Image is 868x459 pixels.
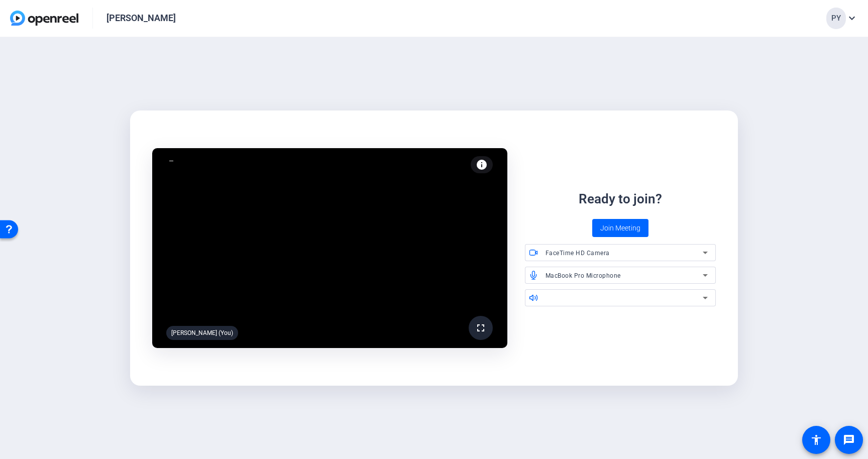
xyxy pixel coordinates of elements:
[846,12,858,24] mat-icon: expand_more
[592,219,648,237] button: Join Meeting
[546,250,610,257] span: FaceTime HD Camera
[826,8,846,29] div: PY
[476,159,488,171] mat-icon: info
[579,189,662,209] div: Ready to join?
[843,434,855,446] mat-icon: message
[810,434,822,446] mat-icon: accessibility
[600,223,640,234] span: Join Meeting
[106,12,176,24] div: [PERSON_NAME]
[475,322,487,334] mat-icon: fullscreen
[166,326,238,340] div: [PERSON_NAME] (You)
[546,272,621,279] span: MacBook Pro Microphone
[10,11,78,26] img: OpenReel logo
